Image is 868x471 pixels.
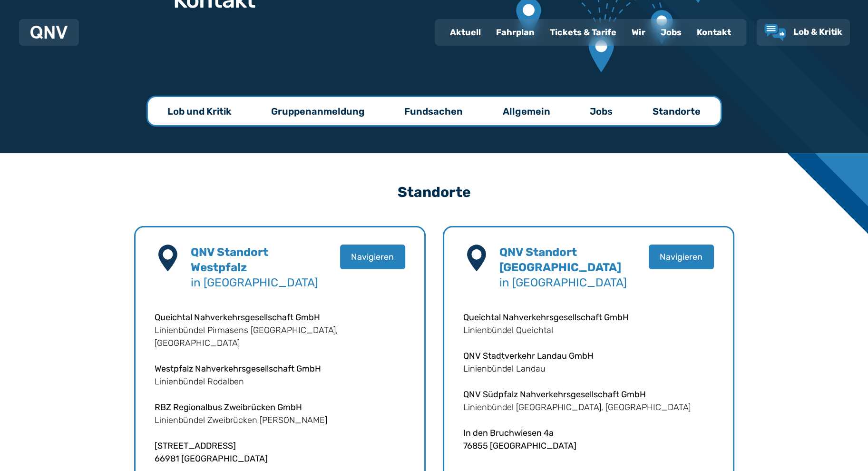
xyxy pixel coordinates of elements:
p: QNV Stadtverkehr Landau GmbH [463,350,714,363]
a: Allgemein [484,97,569,125]
p: Linienbündel [GEOGRAPHIC_DATA], [GEOGRAPHIC_DATA] [463,401,714,414]
a: Fundsachen [385,97,482,125]
p: Linienbündel Zweibrücken [PERSON_NAME] [155,414,405,427]
p: In den Bruchwiesen 4a 76855 [GEOGRAPHIC_DATA] [463,427,714,452]
a: Jobs [571,97,632,125]
p: Linienbündel Landau [463,363,714,375]
h4: in [GEOGRAPHIC_DATA] [499,245,627,290]
a: Standorte [634,97,720,125]
p: Allgemein [503,105,550,118]
a: Wir [624,20,653,45]
p: Standorte [653,105,701,118]
p: Queichtal Nahverkehrsgesellschaft GmbH [463,311,714,324]
a: Lob & Kritik [764,24,842,41]
a: Aktuell [442,20,488,45]
b: QNV Standort Westpfalz [191,245,268,274]
a: Jobs [653,20,689,45]
a: Kontakt [689,20,739,45]
p: Fundsachen [404,105,463,118]
h3: Standorte [134,176,734,209]
p: Queichtal Nahverkehrsgesellschaft GmbH [155,311,405,324]
p: Linienbündel Rodalben [155,375,405,388]
p: RBZ Regionalbus Zweibrücken GmbH [155,401,405,414]
p: Lob und Kritik [167,105,231,118]
p: QNV Südpfalz Nahverkehrsgesellschaft GmbH [463,388,714,401]
a: Gruppenanmeldung [252,97,384,125]
img: QNV Logo [30,26,68,39]
a: Fahrplan [488,20,542,45]
button: Navigieren [649,245,714,269]
p: Gruppenanmeldung [271,105,365,118]
button: Navigieren [340,245,405,269]
p: Westpfalz Nahverkehrsgesellschaft GmbH [155,363,405,375]
span: Lob & Kritik [793,27,842,37]
p: Linienbündel Pirmasens [GEOGRAPHIC_DATA], [GEOGRAPHIC_DATA] [155,324,405,350]
a: Tickets & Tarife [542,20,624,45]
p: Linienbündel Queichtal [463,324,714,337]
p: Jobs [590,105,613,118]
a: QNV Logo [30,23,68,42]
p: [STREET_ADDRESS] 66981 [GEOGRAPHIC_DATA] [155,440,405,465]
a: Lob und Kritik [148,97,250,125]
h4: in [GEOGRAPHIC_DATA] [191,245,318,290]
b: QNV Standort [GEOGRAPHIC_DATA] [499,245,621,274]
